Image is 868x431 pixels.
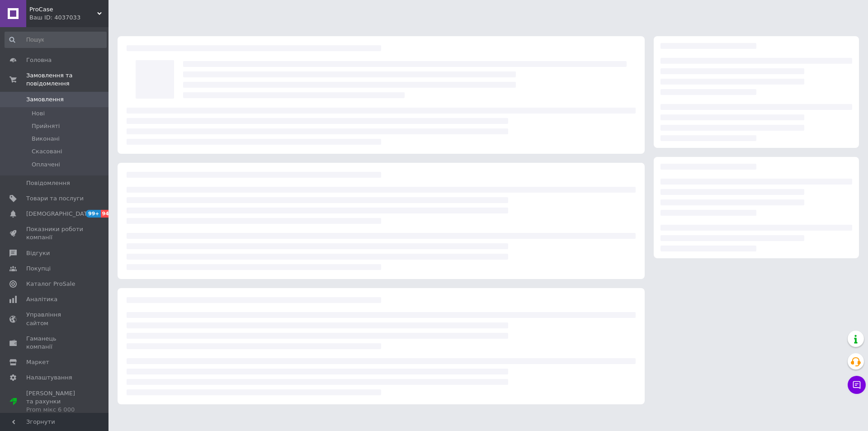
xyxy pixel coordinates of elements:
span: Аналітика [26,295,57,303]
span: Гаманець компанії [26,335,84,351]
span: Прийняті [32,122,60,130]
span: Покупці [26,265,51,273]
span: 99+ [86,210,101,218]
span: Товари та послуги [26,194,84,203]
span: Нові [32,109,45,118]
span: Показники роботи компанії [26,225,84,242]
span: Управління сайтом [26,311,84,327]
span: Оплачені [32,161,60,169]
span: Маркет [26,358,49,366]
input: Пошук [5,32,107,48]
span: Каталог ProSale [26,280,75,288]
span: Скасовані [32,147,62,156]
span: Замовлення та повідомлення [26,71,108,88]
span: Виконані [32,135,60,143]
span: Налаштування [26,374,72,382]
span: Відгуки [26,249,50,257]
button: Чат з покупцем [848,376,866,394]
span: Головна [26,56,52,64]
span: Замовлення [26,95,64,104]
span: 94 [101,210,111,218]
span: [PERSON_NAME] та рахунки [26,389,84,414]
span: [DEMOGRAPHIC_DATA] [26,210,93,218]
div: Ваш ID: 4037033 [29,14,108,22]
span: ProCase [29,5,97,14]
div: Prom мікс 6 000 [26,406,84,414]
span: Повідомлення [26,179,70,187]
